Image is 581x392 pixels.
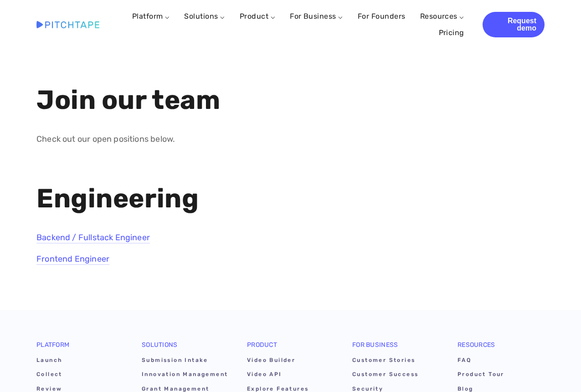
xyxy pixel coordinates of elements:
a: FAQ [458,355,545,369]
a: Collect [36,369,123,383]
a: Resources ⌵ [420,12,464,21]
a: Frontend Engineer [36,254,109,265]
a: Product ⌵ [240,12,275,21]
a: Platform ⌵ [132,12,170,21]
h1: Engineering [36,184,283,213]
div: Product [247,342,334,355]
a: Pricing [439,25,464,41]
a: Product Tour [458,369,545,383]
a: Solutions ⌵ [184,12,225,21]
strong: Join our team [36,84,221,116]
a: Submission Intake [142,355,229,369]
a: Request demo [483,12,545,37]
a: Backend / Fullstack Engineer [36,232,150,243]
a: Video API [247,369,334,383]
a: Launch [36,355,123,369]
a: For Business ⌵ [290,12,343,21]
a: Customer Stories [352,355,439,369]
div: For Business [352,342,439,355]
img: Pitchtape | Video Submission Management Software [36,21,99,28]
a: Video Builder [247,355,334,369]
div: Solutions [142,342,229,355]
a: Innovation Management [142,369,229,383]
p: Check out our open positions below. [36,133,283,146]
a: Customer Success [352,369,439,383]
div: Resources [458,342,545,355]
a: For Founders [358,8,406,25]
div: Platform [36,342,123,355]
